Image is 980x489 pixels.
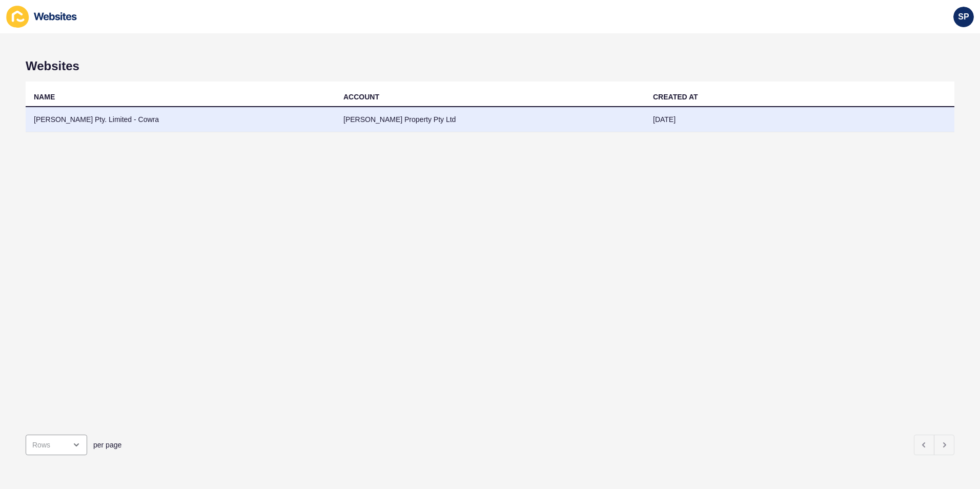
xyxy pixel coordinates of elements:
td: [PERSON_NAME] Pty. Limited - Cowra [26,107,335,132]
span: per page [93,440,121,450]
td: [DATE] [645,107,954,132]
div: ACCOUNT [343,92,379,102]
h1: Websites [26,59,954,73]
div: open menu [26,435,87,455]
div: CREATED AT [653,92,698,102]
span: SP [958,12,969,22]
div: NAME [34,92,55,102]
td: [PERSON_NAME] Property Pty Ltd [335,107,645,132]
